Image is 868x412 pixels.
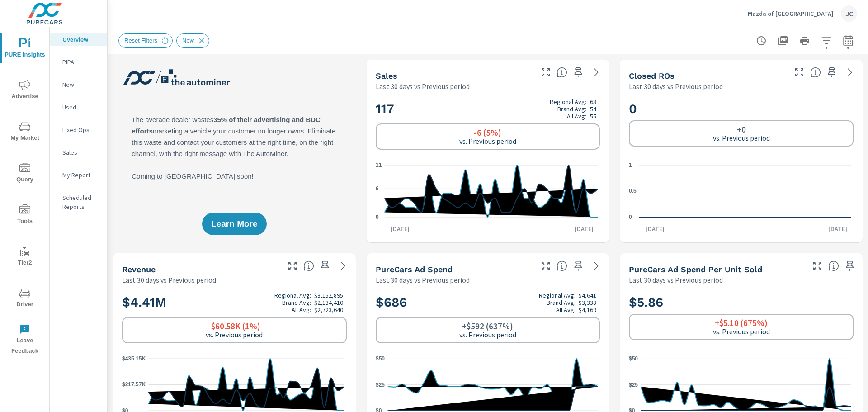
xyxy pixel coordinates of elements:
[547,299,576,306] p: Brand Avg:
[3,204,47,227] span: Tools
[590,105,596,113] p: 54
[376,214,379,220] text: 0
[841,5,857,22] div: JC
[557,105,586,113] p: Brand Avg:
[118,33,173,48] div: Reset Filters
[376,382,385,388] text: $25
[50,146,107,159] div: Sales
[384,224,416,233] p: [DATE]
[285,259,300,273] button: Make Fullscreen
[639,224,671,233] p: [DATE]
[571,259,585,273] span: Save this to your personalized report
[50,78,107,91] div: New
[539,292,576,299] p: Regional Avg:
[796,32,814,50] button: Print Report
[62,35,100,44] p: Overview
[3,121,47,143] span: My Market
[376,98,600,120] h2: 117
[202,213,266,235] button: Learn More
[314,306,343,313] p: $2,723,640
[3,246,47,268] span: Tier2
[208,322,260,331] h6: -$60.58K (1%)
[303,260,314,271] span: Total sales revenue over the selected date range. [Source: This data is sourced from the dealer’s...
[629,101,854,117] h2: 0
[50,100,107,114] div: Used
[336,259,350,273] a: See more details in report
[825,65,839,80] span: Save this to your personalized report
[567,113,586,120] p: All Avg:
[737,125,746,134] h6: +0
[3,163,47,185] span: Query
[122,265,156,274] h5: Revenue
[50,55,107,69] div: PIPA
[376,265,453,274] h5: PureCars Ad Spend
[774,32,792,50] button: "Export Report to PDF"
[50,123,107,137] div: Fixed Ops
[748,9,834,18] p: Mazda of [GEOGRAPHIC_DATA]
[459,137,516,145] p: vs. Previous period
[792,65,807,80] button: Make Fullscreen
[629,275,723,285] p: Last 30 days vs Previous period
[715,318,768,327] h6: +$5.10 (675%)
[50,191,107,213] div: Scheduled Reports
[629,355,638,362] text: $50
[62,103,100,112] p: Used
[292,306,311,313] p: All Avg:
[556,306,576,313] p: All Avg:
[3,80,47,102] span: Advertise
[550,98,586,105] p: Regional Avg:
[579,306,596,313] p: $4,169
[50,33,107,46] div: Overview
[122,292,347,313] h2: $4.41M
[3,324,47,356] span: Leave Feedback
[318,259,332,273] span: Save this to your personalized report
[589,259,604,273] a: See more details in report
[314,299,343,306] p: $2,134,410
[557,67,567,78] span: Number of vehicles sold by the dealership over the selected date range. [Source: This data is sou...
[282,299,311,306] p: Brand Avg:
[62,193,100,211] p: Scheduled Reports
[376,162,382,168] text: 11
[579,292,596,299] p: $4,641
[538,259,553,273] button: Make Fullscreen
[590,113,596,120] p: 55
[629,294,854,310] h2: $5.86
[590,98,596,105] p: 63
[843,65,857,80] a: See more details in report
[177,37,199,44] span: New
[629,188,637,194] text: 0.5
[376,185,379,192] text: 6
[376,355,385,362] text: $50
[176,33,209,48] div: New
[822,224,854,233] p: [DATE]
[122,355,146,362] text: $435.15K
[3,38,47,60] span: PURE Insights
[50,168,107,182] div: My Report
[62,57,100,66] p: PIPA
[376,292,600,313] h2: $686
[713,327,770,336] p: vs. Previous period
[828,260,839,271] span: Average cost of advertising per each vehicle sold at the dealer over the selected date range. The...
[538,65,553,80] button: Make Fullscreen
[713,134,770,142] p: vs. Previous period
[474,128,501,137] h6: -6 (5%)
[376,71,397,81] h5: Sales
[839,32,857,50] button: Select Date Range
[629,382,638,388] text: $25
[206,331,263,339] p: vs. Previous period
[376,81,470,92] p: Last 30 days vs Previous period
[376,275,470,285] p: Last 30 days vs Previous period
[211,220,257,228] span: Learn More
[62,148,100,157] p: Sales
[122,382,146,388] text: $217.57K
[629,162,632,168] text: 1
[571,65,585,80] span: Save this to your personalized report
[0,27,49,360] div: nav menu
[579,299,596,306] p: $3,338
[557,260,567,271] span: Total cost of media for all PureCars channels for the selected dealership group over the selected...
[462,322,513,331] h6: +$592 (637%)
[810,67,821,78] span: Number of Repair Orders Closed by the selected dealership group over the selected time range. [So...
[629,71,675,81] h5: Closed ROs
[843,259,857,273] span: Save this to your personalized report
[274,292,311,299] p: Regional Avg:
